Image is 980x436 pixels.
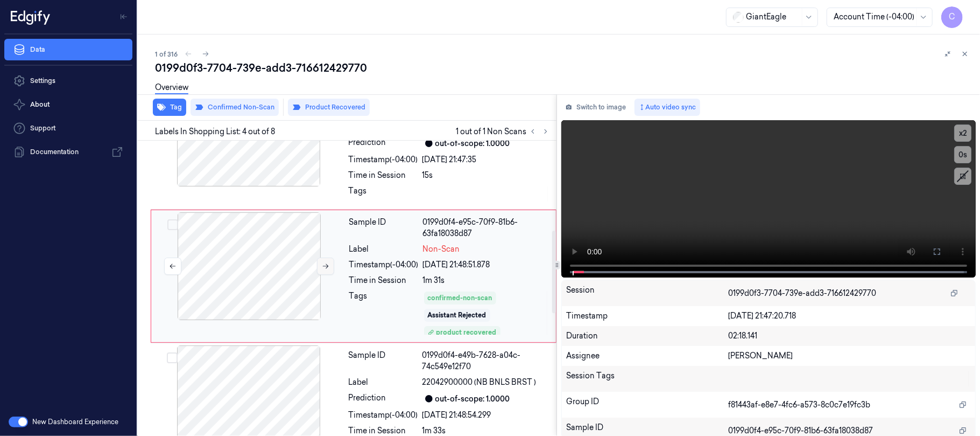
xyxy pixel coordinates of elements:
[153,99,186,116] button: Tag
[566,310,728,322] div: Timestamp
[167,352,178,363] button: Select row
[422,350,550,372] div: 0199d0f4-e49b-7628-a04c-74c549e12f70
[728,310,971,322] div: [DATE] 21:47:20.718
[566,350,728,362] div: Assignee
[349,290,419,336] div: Tags
[435,393,510,405] div: out-of-scope: 1.0000
[422,377,537,388] span: 22042900000 (NB BNLS BRST )
[566,370,728,387] div: Session Tags
[728,399,870,411] span: f81443af-e8e7-4fc6-a573-8c0c7e19fc3b
[728,288,876,299] span: 0199d0f3-7704-739e-add3-716612429770
[423,275,549,286] div: 1m 31s
[349,259,419,271] div: Timestamp (-04:00)
[191,99,279,116] button: Confirmed Non-Scan
[4,117,132,139] a: Support
[435,138,510,149] div: out-of-scope: 1.0000
[349,392,418,405] div: Prediction
[349,244,419,255] div: Label
[155,126,275,137] span: Labels In Shopping List: 4 out of 8
[349,275,419,286] div: Time in Session
[349,170,418,181] div: Time in Session
[566,330,728,342] div: Duration
[115,8,132,25] button: Toggle Navigation
[566,285,728,302] div: Session
[423,217,549,239] div: 0199d0f4-e95c-70f9-81b6-63fa18038d87
[155,82,188,94] a: Overview
[634,99,700,116] button: Auto video sync
[4,141,132,163] a: Documentation
[456,125,552,138] span: 1 out of 1 Non Scans
[422,170,550,181] div: 15s
[155,60,971,75] div: 0199d0f3-7704-739e-add3-716612429770
[566,396,728,413] div: Group ID
[349,410,418,421] div: Timestamp (-04:00)
[349,137,418,150] div: Prediction
[422,154,550,165] div: [DATE] 21:47:35
[349,217,419,239] div: Sample ID
[349,350,418,372] div: Sample ID
[728,350,971,362] div: [PERSON_NAME]
[155,50,178,59] span: 1 of 316
[954,146,971,163] button: 0s
[561,99,630,116] button: Switch to image
[428,293,492,303] div: confirmed-non-scan
[288,99,370,116] button: Product Recovered
[954,124,971,142] button: x2
[423,259,549,271] div: [DATE] 21:48:51.878
[349,377,418,388] div: Label
[167,219,178,230] button: Select row
[422,410,550,421] div: [DATE] 21:48:54.299
[728,330,971,342] div: 02:18.141
[4,94,132,115] button: About
[4,70,132,92] a: Settings
[428,310,487,320] div: Assistant Rejected
[941,6,963,28] button: C
[4,39,132,60] a: Data
[423,244,460,255] span: Non-Scan
[349,185,418,203] div: Tags
[349,154,418,165] div: Timestamp (-04:00)
[428,328,497,337] div: product recovered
